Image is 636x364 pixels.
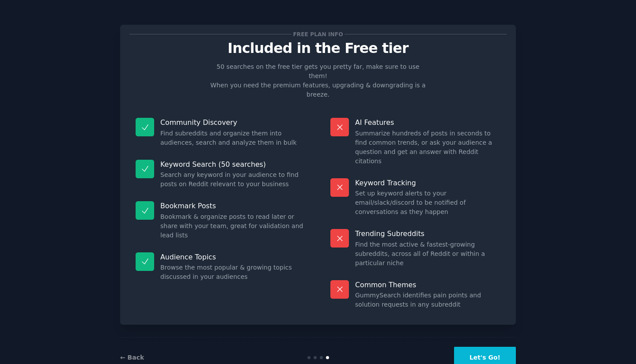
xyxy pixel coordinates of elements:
span: Free plan info [291,30,344,39]
dd: Browse the most popular & growing topics discussed in your audiences [160,263,306,281]
a: ← Back [120,354,144,361]
p: Keyword Tracking [355,178,500,188]
p: Common Themes [355,280,500,289]
dd: Set up keyword alerts to your email/slack/discord to be notified of conversations as they happen [355,189,500,217]
dd: Summarize hundreds of posts in seconds to find common trends, or ask your audience a question and... [355,129,500,166]
p: 50 searches on the free tier gets you pretty far, make sure to use them! When you need the premiu... [207,62,429,99]
dd: Find the most active & fastest-growing subreddits, across all of Reddit or within a particular niche [355,240,500,268]
p: Community Discovery [160,118,306,127]
p: Included in the Free tier [129,41,507,56]
dd: GummySearch identifies pain points and solution requests in any subreddit [355,291,500,309]
p: Audience Topics [160,252,306,262]
dd: Find subreddits and organize them into audiences, search and analyze them in bulk [160,129,306,147]
p: Bookmark Posts [160,201,306,210]
dd: Bookmark & organize posts to read later or share with your team, great for validation and lead lists [160,212,306,240]
p: Trending Subreddits [355,229,500,238]
p: AI Features [355,118,500,127]
p: Keyword Search (50 searches) [160,160,306,169]
dd: Search any keyword in your audience to find posts on Reddit relevant to your business [160,170,306,189]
